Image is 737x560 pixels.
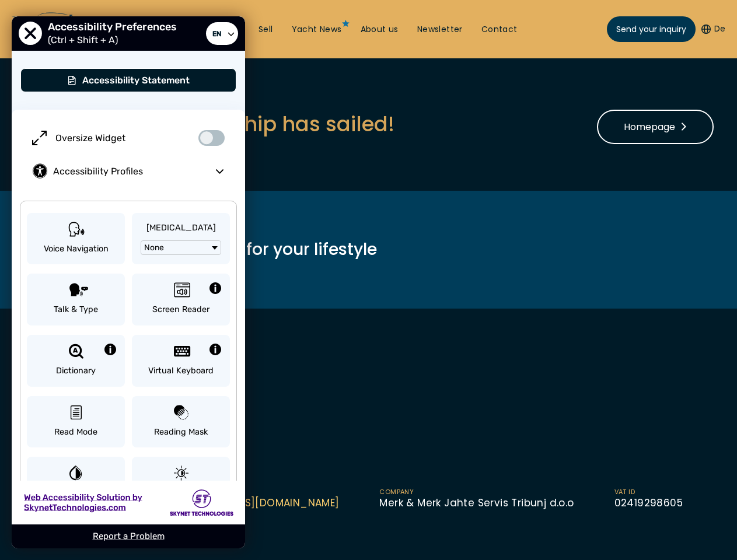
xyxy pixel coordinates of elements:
[616,23,686,36] span: Send your inquiry
[27,335,125,387] button: Dictionary
[12,412,725,441] h3: Get in touch with us
[23,492,142,513] img: Web Accessibility Solution by Skynet Technologies
[170,489,233,516] img: Skynet Technologies
[146,222,216,235] span: [MEDICAL_DATA]
[361,24,399,36] a: About us
[23,155,233,188] button: Accessibility Profiles
[614,488,683,496] span: VAT ID
[20,68,236,92] button: Accessibility Statement
[379,496,574,510] span: Merk & Merk Jahte Servis Tribunj d.o.o
[27,274,125,325] button: Talk & Type
[144,243,164,253] span: None
[167,488,339,496] span: E-mail
[132,274,230,325] button: Screen Reader
[292,24,342,36] a: Yacht News
[614,496,683,510] span: 02419298605
[27,457,125,509] button: Invert Colors
[481,24,518,36] a: Contact
[27,396,125,448] button: Read Mode
[12,481,245,524] a: Skynet Technologies - opens in new tab
[701,23,725,35] button: De
[19,22,42,45] button: Close Accessibility Preferences Menu
[48,20,183,33] span: Accessibility Preferences
[12,355,725,384] h1: Contact
[12,16,245,548] div: User Preferences
[206,22,238,45] a: Select Language
[93,531,165,541] a: Report a Problem - opens in new tab
[607,16,696,42] a: Send your inquiry
[209,26,224,41] span: en
[624,120,687,134] span: Homepage
[132,335,230,387] button: Virtual Keyboard
[132,396,230,448] button: Reading Mask
[259,24,273,36] a: Sell
[597,110,714,144] a: Homepage
[379,488,574,496] span: Company
[417,24,463,36] a: Newsletter
[27,213,125,265] button: Voice Navigation
[48,34,124,45] span: (Ctrl + Shift + A)
[53,166,207,177] span: Accessibility Profiles
[55,132,125,143] span: Oversize Widget
[82,75,190,86] span: Accessibility Statement
[132,457,230,509] button: Light Contrast
[167,496,339,510] a: office@merkandmerk.com
[141,240,221,255] button: None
